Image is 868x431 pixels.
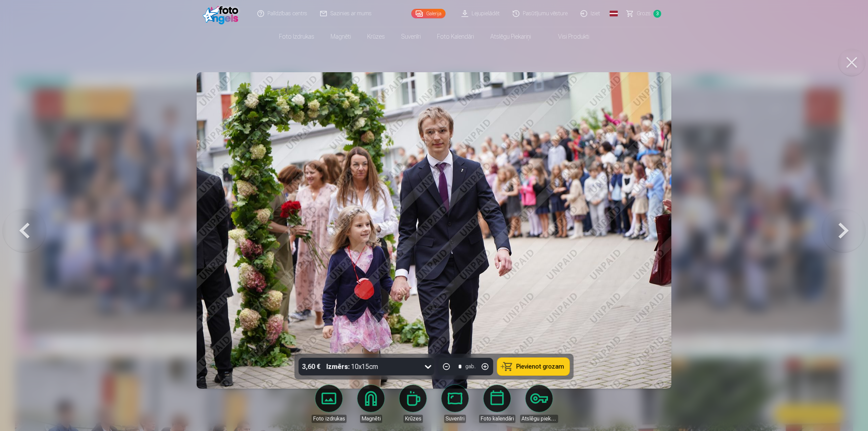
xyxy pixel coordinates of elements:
[394,385,432,423] a: Krūzes
[539,27,597,46] a: Visi produkti
[653,10,661,18] span: 3
[359,27,393,46] a: Krūzes
[466,363,476,371] div: gab.
[360,415,382,423] div: Magnēti
[393,27,429,46] a: Suvenīri
[478,385,516,423] a: Foto kalendāri
[327,358,378,375] div: 10x15cm
[516,364,564,370] span: Pievienot grozam
[520,415,558,423] div: Atslēgu piekariņi
[482,27,539,46] a: Atslēgu piekariņi
[203,3,242,24] img: /fa3
[444,415,466,423] div: Suvenīri
[403,415,423,423] div: Krūzes
[479,415,515,423] div: Foto kalendāri
[310,385,348,423] a: Foto izdrukas
[497,358,570,375] button: Pievienot grozam
[271,27,322,46] a: Foto izdrukas
[436,385,474,423] a: Suvenīri
[637,9,651,18] span: Grozs
[411,9,446,18] a: Galerija
[322,27,359,46] a: Magnēti
[327,362,350,371] strong: Izmērs :
[352,385,390,423] a: Magnēti
[429,27,482,46] a: Foto kalendāri
[520,385,558,423] a: Atslēgu piekariņi
[299,358,324,375] div: 3,60 €
[312,415,347,423] div: Foto izdrukas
